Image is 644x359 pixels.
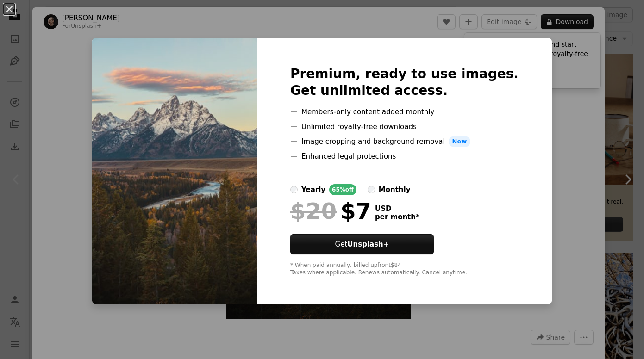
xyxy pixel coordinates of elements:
[449,136,471,147] span: New
[379,184,411,195] div: monthly
[290,186,298,193] input: yearly65%off
[92,38,257,304] img: premium_photo-1673264933061-f1ea43b13032
[329,184,356,195] div: 65% off
[290,121,519,132] li: Unlimited royalty-free downloads
[290,136,519,147] li: Image cropping and background removal
[375,213,419,221] span: per month *
[368,186,375,193] input: monthly
[290,66,519,99] h2: Premium, ready to use images. Get unlimited access.
[375,204,419,213] span: USD
[290,199,337,223] span: $20
[290,199,371,223] div: $7
[290,106,519,118] li: Members-only content added monthly
[301,184,325,195] div: yearly
[290,151,519,162] li: Enhanced legal protections
[347,240,389,248] strong: Unsplash+
[290,234,434,254] button: GetUnsplash+
[290,262,519,277] div: * When paid annually, billed upfront $84 Taxes where applicable. Renews automatically. Cancel any...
